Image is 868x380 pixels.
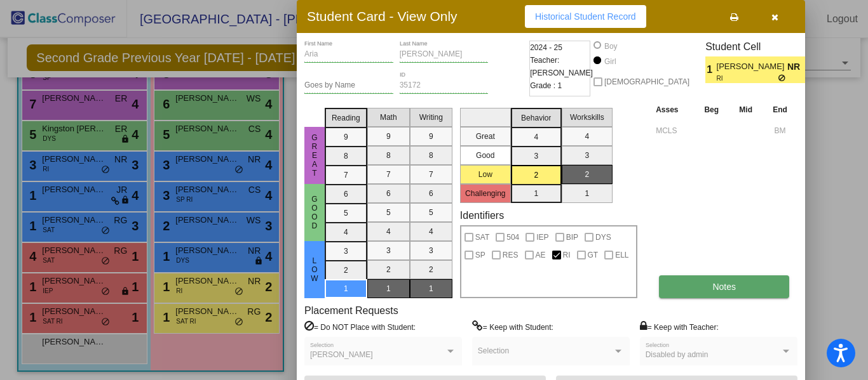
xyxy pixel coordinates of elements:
span: Grade : 1 [530,79,562,92]
span: Good [309,195,320,230]
h3: Student Card - View Only [307,8,458,24]
span: Historical Student Record [535,11,636,22]
span: BIP [566,230,578,245]
span: Notes [712,282,736,292]
label: Identifiers [460,209,504,221]
th: Mid [729,103,763,117]
label: Placement Requests [304,305,398,317]
button: Notes [659,275,789,298]
span: [PERSON_NAME] [717,60,787,74]
label: = Keep with Student: [472,320,553,333]
span: AE [536,247,546,263]
span: SP [475,247,485,263]
span: Low [309,256,320,283]
th: End [763,103,797,117]
span: [PERSON_NAME] [310,350,373,359]
span: RES [503,247,519,263]
span: 2024 - 25 [530,41,562,54]
span: 1 [705,62,716,77]
input: assessment [656,121,691,140]
input: Enter ID [400,81,489,90]
span: SAT [475,230,489,245]
th: Asses [653,103,694,117]
h3: Student Cell [705,41,816,53]
span: ELL [615,247,628,263]
th: Beg [694,103,729,117]
span: 504 [506,230,519,245]
span: DYS [595,230,611,245]
span: [DEMOGRAPHIC_DATA] [604,74,689,89]
span: Disabled by admin [646,350,709,359]
span: RI [717,74,778,83]
span: NR [787,60,805,74]
button: Historical Student Record [525,5,646,28]
span: GT [588,247,599,263]
span: Great [309,133,320,178]
span: Teacher: [PERSON_NAME] [530,54,593,79]
span: IEP [536,230,548,245]
span: RI [563,247,571,263]
label: = Keep with Teacher: [640,320,719,333]
input: goes by name [304,81,393,90]
div: Boy [604,41,618,52]
span: 2 [805,62,816,77]
label: = Do NOT Place with Student: [304,320,416,333]
div: Girl [604,56,616,67]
